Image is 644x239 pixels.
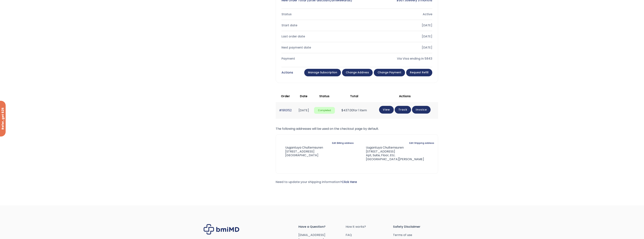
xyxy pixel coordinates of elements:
[393,232,440,238] a: Terms of use
[276,126,438,131] p: The following addresses will be used on the checkout page by default.
[281,12,354,17] div: Status
[360,146,424,161] address: Uugantuya Chultemsuren [STREET_ADDRESS] Apt, Suite, Floor, Etc. [GEOGRAPHIC_DATA][PERSON_NAME]
[346,232,393,238] a: FAQ
[281,94,290,98] span: Order
[341,108,343,112] span: $
[281,56,354,61] div: Payment
[280,146,323,157] address: Uugantuya Chultemsuren [STREET_ADDRESS] [GEOGRAPHIC_DATA]
[281,23,354,28] div: Start date
[319,94,329,98] span: Status
[337,102,372,118] td: for 1 item
[299,108,309,112] time: [DATE]
[406,69,432,76] a: Request Refill
[360,23,432,28] div: [DATE]
[342,180,357,184] a: Click Here
[360,45,432,50] div: [DATE]
[379,106,394,114] a: View
[204,224,239,234] img: Brand Logo
[341,108,353,112] span: 437.00
[409,140,434,146] a: Edit Shipping address
[281,70,293,75] div: Actions
[393,224,440,229] span: Safety Disclaimer
[342,69,373,76] a: Change address
[395,106,411,114] a: Track
[281,45,354,50] div: Next payment date
[276,180,357,184] span: Need to update your shipping information?
[399,94,411,98] span: Actions
[300,94,307,98] span: Date
[360,56,432,61] div: Via Visa ending in 5843
[360,34,432,39] div: [DATE]
[298,224,346,229] span: Have a Question?
[304,69,341,76] a: Manage Subscription
[314,107,335,114] span: Completed
[412,106,431,114] a: Invoice
[279,108,292,112] a: #1910152
[360,12,432,17] div: Active
[374,69,405,76] a: Change payment
[350,94,358,98] span: Total
[346,224,393,229] a: How it works?
[281,34,354,39] div: Last order date
[332,140,354,146] a: Edit Billing address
